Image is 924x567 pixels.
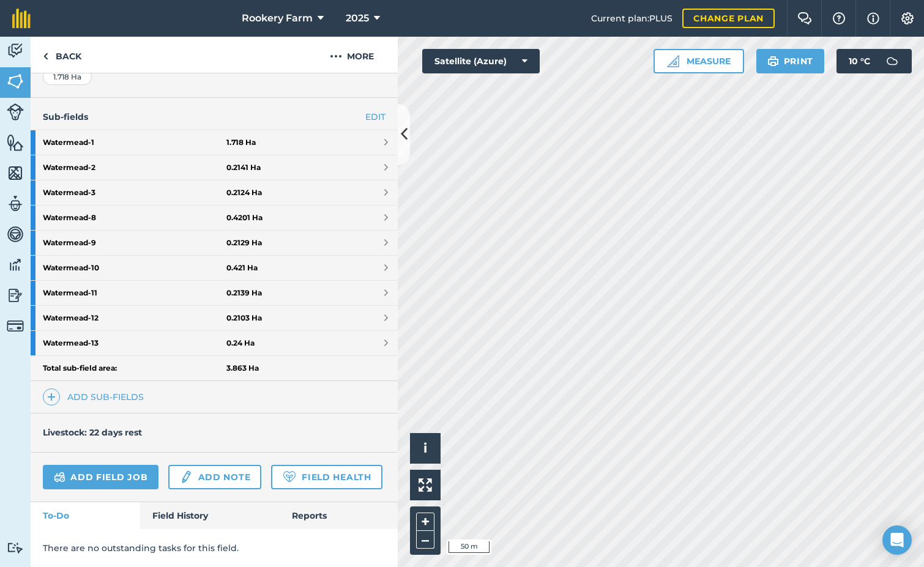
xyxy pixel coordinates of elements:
[43,130,226,155] strong: Watermead - 1
[43,465,158,489] a: Add field job
[591,12,673,25] span: Current plan : PLUS
[667,55,679,67] img: Ruler icon
[226,363,259,373] strong: 3.863 Ha
[43,49,48,64] img: svg+xml;base64,PHN2ZyB4bWxucz0iaHR0cDovL3d3dy53My5vcmcvMjAwMC9zdmciIHdpZHRoPSI5IiBoZWlnaHQ9IjI0Ii...
[330,49,342,64] img: svg+xml;base64,PHN2ZyB4bWxucz0iaHR0cDovL3d3dy53My5vcmcvMjAwMC9zdmciIHdpZHRoPSIyMCIgaGVpZ2h0PSIyNC...
[226,213,263,223] strong: 0.4201 Ha
[43,331,226,355] strong: Watermead - 13
[43,256,226,280] strong: Watermead - 10
[43,231,226,255] strong: Watermead - 9
[31,130,398,155] a: Watermead-11.718 Ha
[168,465,261,489] a: Add note
[306,37,398,73] button: More
[226,263,258,273] strong: 0.421 Ha
[31,180,398,205] a: Watermead-30.2124 Ha
[7,164,24,182] img: svg+xml;base64,PHN2ZyB4bWxucz0iaHR0cDovL3d3dy53My5vcmcvMjAwMC9zdmciIHdpZHRoPSI1NiIgaGVpZ2h0PSI2MC...
[271,465,382,489] a: Field Health
[31,281,398,305] a: Watermead-110.2139 Ha
[43,155,226,180] strong: Watermead - 2
[797,12,812,24] img: Two speech bubbles overlapping with the left bubble in the forefront
[31,37,94,73] a: Back
[419,478,432,492] img: Four arrows, one pointing top left, one top right, one bottom right and the last bottom left
[365,110,386,124] a: EDIT
[31,256,398,280] a: Watermead-100.421 Ha
[31,231,398,255] a: Watermead-90.2129 Ha
[31,331,398,355] a: Watermead-130.24 Ha
[900,12,915,24] img: A cog icon
[767,54,779,69] img: svg+xml;base64,PHN2ZyB4bWxucz0iaHR0cDovL3d3dy53My5vcmcvMjAwMC9zdmciIHdpZHRoPSIxOSIgaGVpZ2h0PSIyNC...
[416,531,434,549] button: –
[410,433,441,464] button: i
[416,513,434,531] button: +
[7,286,24,305] img: svg+xml;base64,PD94bWwgdmVyc2lvbj0iMS4wIiBlbmNvZGluZz0idXRmLTgiPz4KPCEtLSBHZW5lcmF0b3I6IEFkb2JlIE...
[867,11,879,26] img: svg+xml;base64,PHN2ZyB4bWxucz0iaHR0cDovL3d3dy53My5vcmcvMjAwMC9zdmciIHdpZHRoPSIxNyIgaGVpZ2h0PSIxNy...
[7,195,24,213] img: svg+xml;base64,PD94bWwgdmVyc2lvbj0iMS4wIiBlbmNvZGluZz0idXRmLTgiPz4KPCEtLSBHZW5lcmF0b3I6IEFkb2JlIE...
[43,180,226,205] strong: Watermead - 3
[43,306,226,330] strong: Watermead - 12
[43,427,142,438] h4: Livestock: 22 days rest
[346,11,369,26] span: 2025
[654,49,744,73] button: Measure
[54,470,65,484] img: svg+xml;base64,PD94bWwgdmVyc2lvbj0iMS4wIiBlbmNvZGluZz0idXRmLTgiPz4KPCEtLSBHZW5lcmF0b3I6IEFkb2JlIE...
[31,502,140,529] a: To-Do
[836,49,912,73] button: 10 °C
[31,110,398,124] h4: Sub-fields
[47,390,56,404] img: svg+xml;base64,PHN2ZyB4bWxucz0iaHR0cDovL3d3dy53My5vcmcvMjAwMC9zdmciIHdpZHRoPSIxNCIgaGVpZ2h0PSIyNC...
[12,9,31,28] img: fieldmargin Logo
[7,256,24,274] img: svg+xml;base64,PD94bWwgdmVyc2lvbj0iMS4wIiBlbmNvZGluZz0idXRmLTgiPz4KPCEtLSBHZW5lcmF0b3I6IEFkb2JlIE...
[880,49,904,73] img: svg+xml;base64,PD94bWwgdmVyc2lvbj0iMS4wIiBlbmNvZGluZz0idXRmLTgiPz4KPCEtLSBHZW5lcmF0b3I6IEFkb2JlIE...
[179,470,193,484] img: svg+xml;base64,PD94bWwgdmVyc2lvbj0iMS4wIiBlbmNvZGluZz0idXRmLTgiPz4KPCEtLSBHZW5lcmF0b3I6IEFkb2JlIE...
[849,49,870,73] span: 10 ° C
[43,69,92,85] div: 1.718 Ha
[832,12,846,24] img: A question mark icon
[140,502,279,529] a: Field History
[423,440,427,456] span: i
[43,281,226,305] strong: Watermead - 11
[43,541,386,555] p: There are no outstanding tasks for this field.
[43,388,149,406] a: Add sub-fields
[422,49,540,73] button: Satellite (Azure)
[226,238,262,248] strong: 0.2129 Ha
[280,502,398,529] a: Reports
[226,288,262,298] strong: 0.2139 Ha
[7,103,24,120] img: svg+xml;base64,PD94bWwgdmVyc2lvbj0iMS4wIiBlbmNvZGluZz0idXRmLTgiPz4KPCEtLSBHZW5lcmF0b3I6IEFkb2JlIE...
[882,525,912,555] div: Open Intercom Messenger
[31,306,398,330] a: Watermead-120.2103 Ha
[31,206,398,230] a: Watermead-80.4201 Ha
[7,42,24,60] img: svg+xml;base64,PD94bWwgdmVyc2lvbj0iMS4wIiBlbmNvZGluZz0idXRmLTgiPz4KPCEtLSBHZW5lcmF0b3I6IEFkb2JlIE...
[226,313,262,323] strong: 0.2103 Ha
[226,138,256,147] strong: 1.718 Ha
[226,188,262,198] strong: 0.2124 Ha
[31,155,398,180] a: Watermead-20.2141 Ha
[43,206,226,230] strong: Watermead - 8
[756,49,825,73] button: Print
[242,11,313,26] span: Rookery Farm
[7,317,24,335] img: svg+xml;base64,PD94bWwgdmVyc2lvbj0iMS4wIiBlbmNvZGluZz0idXRmLTgiPz4KPCEtLSBHZW5lcmF0b3I6IEFkb2JlIE...
[7,542,24,554] img: svg+xml;base64,PD94bWwgdmVyc2lvbj0iMS4wIiBlbmNvZGluZz0idXRmLTgiPz4KPCEtLSBHZW5lcmF0b3I6IEFkb2JlIE...
[43,363,226,373] strong: Total sub-field area:
[7,133,24,152] img: svg+xml;base64,PHN2ZyB4bWxucz0iaHR0cDovL3d3dy53My5vcmcvMjAwMC9zdmciIHdpZHRoPSI1NiIgaGVpZ2h0PSI2MC...
[226,338,255,348] strong: 0.24 Ha
[682,9,775,28] a: Change plan
[226,163,261,172] strong: 0.2141 Ha
[7,72,24,91] img: svg+xml;base64,PHN2ZyB4bWxucz0iaHR0cDovL3d3dy53My5vcmcvMjAwMC9zdmciIHdpZHRoPSI1NiIgaGVpZ2h0PSI2MC...
[7,225,24,243] img: svg+xml;base64,PD94bWwgdmVyc2lvbj0iMS4wIiBlbmNvZGluZz0idXRmLTgiPz4KPCEtLSBHZW5lcmF0b3I6IEFkb2JlIE...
